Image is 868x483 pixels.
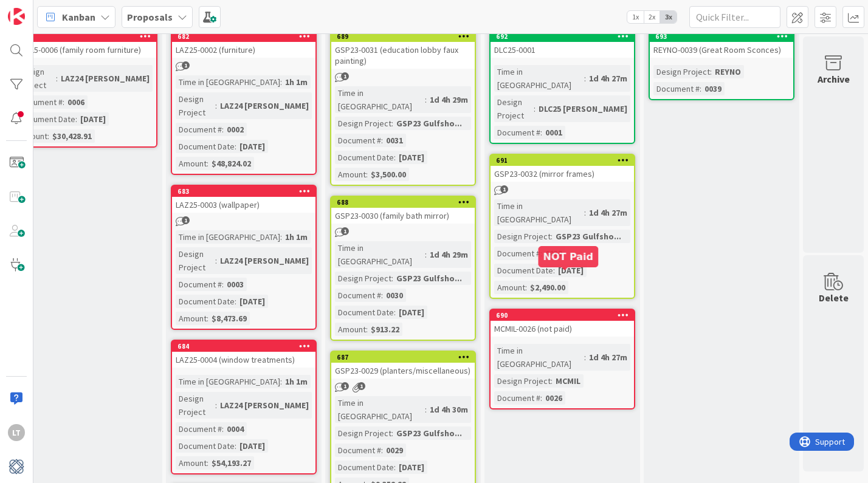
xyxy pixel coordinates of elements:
span: : [381,134,383,147]
span: : [63,95,64,109]
span: : [280,375,282,388]
div: Document Date [494,264,553,277]
div: 0004 [224,422,247,436]
span: : [207,312,208,325]
div: DLC25-0001 [491,42,634,58]
div: Design Project [494,95,534,122]
div: Time in [GEOGRAPHIC_DATA] [335,396,425,423]
span: : [222,278,224,291]
div: Time in [GEOGRAPHIC_DATA] [494,65,584,92]
span: : [391,272,393,285]
div: Delete [819,290,849,305]
span: : [394,151,396,164]
div: [DATE] [77,112,109,126]
div: GSP23 Gulfsho... [393,272,465,285]
div: Time in [GEOGRAPHIC_DATA] [335,86,425,113]
div: 689 [331,31,475,42]
div: 690 [496,311,634,320]
span: : [391,117,393,130]
span: 1x [627,11,644,23]
div: GSP23-0031 (education lobby faux painting) [331,42,475,69]
div: $913.22 [368,323,402,336]
div: 0030 [383,289,406,302]
div: 725LAZ25-0006 (family room furniture) [13,31,156,58]
span: : [551,374,553,388]
span: 1 [341,72,349,80]
div: 687 [337,353,475,361]
div: 688 [331,197,475,208]
span: : [540,391,542,405]
div: Document Date [335,461,394,474]
span: Kanban [62,10,95,24]
h5: NOT Paid [543,251,594,262]
div: 1d 4h 27m [586,72,630,85]
span: 1 [182,216,190,224]
div: Document # [494,247,540,260]
div: Document # [494,391,540,405]
div: [DATE] [396,151,427,164]
div: 687GSP23-0029 (planters/miscellaneous) [331,352,475,379]
div: 682 [172,31,315,42]
span: : [366,168,368,181]
span: : [425,248,427,261]
div: 0039 [701,82,725,95]
div: Document Date [176,140,235,153]
span: : [215,399,217,412]
input: Quick Filter... [689,6,780,28]
div: 682 [177,32,315,41]
span: 1 [500,185,508,193]
div: Amount [176,157,207,170]
div: Document Date [176,295,235,308]
div: REYNO-0039 (Great Room Sconces) [650,42,793,58]
div: 0001 [542,126,565,139]
b: Proposals [127,11,173,23]
div: LAZ25-0002 (furniture) [172,42,315,58]
div: 689GSP23-0031 (education lobby faux painting) [331,31,475,69]
span: : [425,403,427,416]
div: 683LAZ25-0003 (wallpaper) [172,186,315,213]
div: Time in [GEOGRAPHIC_DATA] [335,241,425,268]
span: : [584,72,586,85]
div: Design Project [653,65,710,78]
div: 684 [177,342,315,351]
div: 0026 [542,391,565,405]
span: : [425,93,427,106]
div: GSP23-0030 (family bath mirror) [331,208,475,224]
div: 684LAZ25-0004 (window treatments) [172,341,315,368]
div: MCMIL-0026 (not paid) [491,321,634,337]
div: LAZ25-0003 (wallpaper) [172,197,315,213]
div: 0031 [383,134,406,147]
span: 1 [341,382,349,390]
div: Design Project [176,392,215,419]
div: $3,500.00 [368,168,409,181]
div: Amount [176,312,207,325]
div: 1d 4h 29m [427,248,471,261]
div: 725 [13,31,156,42]
div: [DATE] [396,461,427,474]
div: 693REYNO-0039 (Great Room Sconces) [650,31,793,58]
span: : [534,102,536,115]
span: : [215,254,217,267]
span: : [584,351,586,364]
span: 2x [644,11,660,23]
span: : [222,422,224,436]
div: Design Project [16,65,56,92]
div: 0006 [64,95,88,109]
div: Document # [335,444,381,457]
div: Document # [335,289,381,302]
div: Document # [335,134,381,147]
span: : [584,206,586,219]
span: : [391,426,393,440]
div: 692 [491,31,634,42]
div: Document # [653,82,700,95]
div: LAZ24 [PERSON_NAME] [58,72,153,85]
img: Visit kanbanzone.com [8,8,25,25]
span: : [280,75,282,89]
div: $2,490.00 [527,281,568,294]
div: Document # [176,123,222,136]
div: 691 [496,156,634,165]
div: MCMIL [553,374,584,388]
span: : [381,289,383,302]
div: GSP23 Gulfsho... [393,426,465,440]
span: : [551,230,553,243]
